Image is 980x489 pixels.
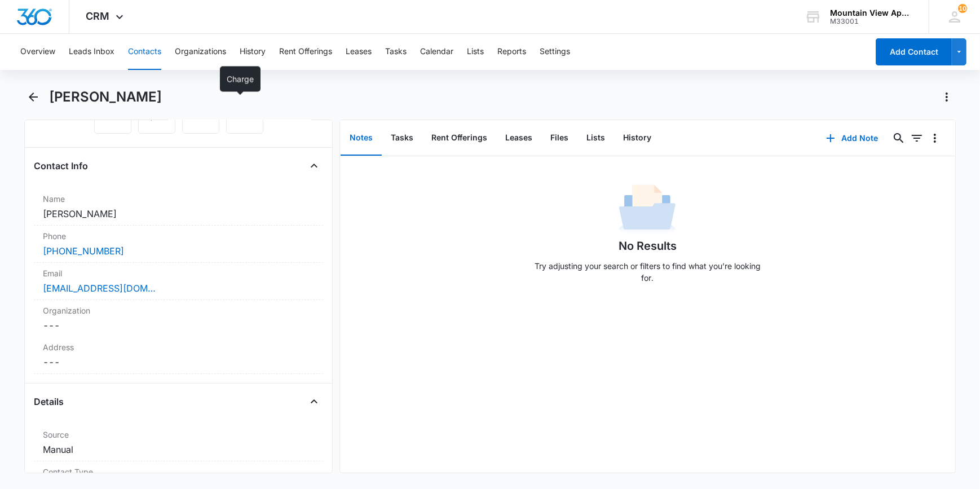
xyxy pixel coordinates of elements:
[43,193,314,205] label: Name
[34,395,64,408] h4: Details
[341,121,382,156] button: Notes
[305,157,323,175] button: Close
[43,429,314,440] label: Source
[577,121,614,156] button: Lists
[240,34,266,70] button: History
[43,207,314,221] dd: [PERSON_NAME]
[43,244,124,258] a: [PHONE_NUMBER]
[926,129,944,147] button: Overflow Menu
[958,4,967,13] div: notifications count
[128,34,161,70] button: Contacts
[94,114,131,124] a: Call
[34,159,88,173] h4: Contact Info
[43,305,314,316] label: Organization
[890,129,908,147] button: Search...
[24,88,42,106] button: Back
[43,230,314,242] label: Phone
[43,443,314,456] dd: Manual
[279,34,332,70] button: Rent Offerings
[182,114,219,124] a: Email
[830,17,912,25] div: account id
[34,226,323,263] div: Phone[PHONE_NUMBER]
[938,88,956,106] button: Actions
[49,89,162,105] h1: [PERSON_NAME]
[830,8,912,17] div: account name
[815,125,890,152] button: Add Note
[34,337,323,374] div: Address---
[346,34,372,70] button: Leases
[958,4,967,13] span: 10
[382,121,422,156] button: Tasks
[43,281,156,295] a: [EMAIL_ADDRESS][DOMAIN_NAME]
[43,267,314,279] label: Email
[541,121,577,156] button: Files
[43,466,314,478] label: Contact Type
[34,300,323,337] div: Organization---
[467,34,484,70] button: Lists
[497,34,526,70] button: Reports
[540,34,570,70] button: Settings
[220,66,261,91] div: Charge
[86,10,110,22] span: CRM
[43,355,314,369] dd: ---
[876,38,952,65] button: Add Contact
[175,34,226,70] button: Organizations
[43,319,314,332] dd: ---
[138,114,175,124] a: Text
[34,424,323,461] div: SourceManual
[614,121,660,156] button: History
[529,260,766,284] p: Try adjusting your search or filters to find what you’re looking for.
[305,393,323,411] button: Close
[619,181,676,237] img: No Data
[496,121,541,156] button: Leases
[908,129,926,147] button: Filters
[69,34,114,70] button: Leads Inbox
[422,121,496,156] button: Rent Offerings
[20,34,55,70] button: Overview
[619,237,677,254] h1: No Results
[385,34,407,70] button: Tasks
[420,34,453,70] button: Calendar
[34,188,323,226] div: Name[PERSON_NAME]
[43,341,314,353] label: Address
[34,263,323,300] div: Email[EMAIL_ADDRESS][DOMAIN_NAME]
